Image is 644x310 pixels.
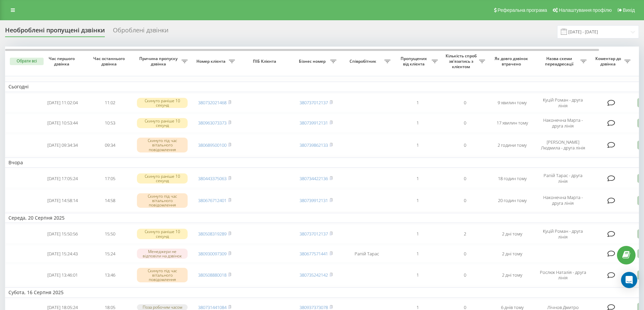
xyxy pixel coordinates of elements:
[39,93,86,112] td: [DATE] 11:02:04
[137,138,188,152] div: Скинуто під час вітального повідомлення
[300,120,328,126] a: 380739912131
[86,114,134,133] td: 10:53
[86,245,134,263] td: 15:24
[39,134,86,156] td: [DATE] 09:34:34
[137,268,188,283] div: Скинуто під час вітального повідомлення
[441,134,488,156] td: 0
[343,59,384,64] span: Співробітник
[86,189,134,212] td: 14:58
[488,134,536,156] td: 2 години тому
[394,264,441,286] td: 1
[300,197,328,203] a: 380739912131
[394,224,441,243] td: 1
[394,245,441,263] td: 1
[198,272,226,278] a: 380508880018
[441,114,488,133] td: 0
[244,59,287,64] span: ПІБ Клієнта
[536,264,590,286] td: Рослюк Наталія - друга лінія
[39,189,86,212] td: [DATE] 14:58:14
[441,189,488,212] td: 0
[198,175,226,181] a: 380443375063
[86,224,134,243] td: 15:50
[394,93,441,112] td: 1
[488,245,536,263] td: 2 дні тому
[300,272,328,278] a: 380735242142
[86,134,134,156] td: 09:34
[137,173,188,184] div: Скинуто раніше 10 секунд
[445,53,479,69] span: Кількість спроб зв'язатись з клієнтом
[39,224,86,243] td: [DATE] 15:50:56
[488,169,536,188] td: 18 годин тому
[300,142,328,148] a: 380739862133
[198,197,226,203] a: 380676712401
[86,169,134,188] td: 17:05
[137,98,188,108] div: Скинуто раніше 10 секунд
[441,245,488,263] td: 0
[394,114,441,133] td: 1
[198,100,226,106] a: 380732021468
[394,189,441,212] td: 1
[394,134,441,156] td: 1
[137,193,188,208] div: Скинуто під час вітального повідомлення
[296,59,330,64] span: Бізнес номер
[300,251,328,257] a: 380677571441
[488,224,536,243] td: 2 дні тому
[137,249,188,259] div: Менеджери не відповіли на дзвінок
[593,56,624,66] span: Коментар до дзвінка
[536,224,590,243] td: Куцій Роман - друга лінія
[536,114,590,133] td: Наконечна Марта - друга лінія
[300,231,328,237] a: 380737012137
[137,304,188,310] div: Поза робочим часом
[300,100,328,106] a: 380737012137
[300,175,328,181] a: 380734422136
[113,27,168,37] div: Оброблені дзвінки
[137,229,188,239] div: Скинуто раніше 10 секунд
[559,7,612,13] span: Налаштування профілю
[441,224,488,243] td: 2
[394,169,441,188] td: 1
[194,59,229,64] span: Номер клієнта
[5,27,105,37] div: Необроблені пропущені дзвінки
[198,120,226,126] a: 380963073373
[488,114,536,133] td: 17 хвилин тому
[137,118,188,128] div: Скинуто раніше 10 секунд
[39,169,86,188] td: [DATE] 17:05:24
[86,93,134,112] td: 11:02
[539,56,580,66] span: Назва схеми переадресації
[494,56,530,66] span: Як довго дзвінок втрачено
[536,189,590,212] td: Наконечна Марта - друга лінія
[44,56,81,66] span: Час першого дзвінка
[137,56,182,66] span: Причина пропуску дзвінка
[536,93,590,112] td: Куцій Роман - друга лінія
[441,169,488,188] td: 0
[198,142,226,148] a: 380689500100
[39,114,86,133] td: [DATE] 10:53:44
[441,264,488,286] td: 0
[397,56,432,66] span: Пропущених від клієнта
[488,264,536,286] td: 2 дні тому
[39,245,86,263] td: [DATE] 15:24:43
[39,264,86,286] td: [DATE] 13:46:01
[536,169,590,188] td: Рапій Тарас - друга лінія
[536,134,590,156] td: [PERSON_NAME] Людмила - друга лінія
[498,7,547,13] span: Реферальна програма
[623,7,635,13] span: Вихід
[198,231,226,237] a: 380508319289
[86,264,134,286] td: 13:46
[198,251,226,257] a: 380930097309
[340,245,394,263] td: Рапій Тарас
[488,189,536,212] td: 20 годин тому
[621,272,637,288] div: Open Intercom Messenger
[441,93,488,112] td: 0
[488,93,536,112] td: 9 хвилин тому
[92,56,128,66] span: Час останнього дзвінка
[10,58,44,65] button: Обрати всі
